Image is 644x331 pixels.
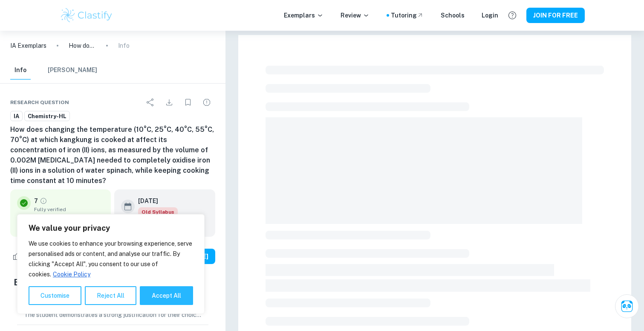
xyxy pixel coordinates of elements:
h5: Examiner's summary [14,276,212,289]
h6: How does changing the temperature (10°C, 25°C, 40°C, 55°C, 70°C) at which kangkung is cooked at a... [10,125,215,186]
img: Clastify logo [60,7,114,24]
a: Cookie Policy [52,270,91,278]
div: Report issue [198,94,215,111]
button: JOIN FOR FREE [526,8,585,23]
button: Accept All [140,286,193,305]
span: Chemistry-HL [25,112,69,121]
p: Review [341,11,370,20]
p: 7 [34,196,38,206]
div: Like [10,250,40,263]
span: Research question [10,99,69,106]
p: We value your privacy [29,223,193,233]
div: Share [142,94,159,111]
h6: [DATE] [138,196,171,206]
button: Reject All [85,286,136,305]
p: Exemplars [284,11,323,20]
button: Info [10,61,31,80]
button: Ask Clai [615,294,639,318]
p: The student demonstrates a strong justification for their choice of topic, as they aim to test th... [24,310,202,319]
span: IA [11,112,22,121]
span: Fully verified [34,206,104,213]
div: Starting from the May 2025 session, the Chemistry IA requirements have changed. It's OK to refer ... [138,207,178,217]
button: Customise [29,286,81,305]
button: Help and Feedback [505,8,520,23]
a: IA [10,111,23,122]
div: Download [161,94,178,111]
a: Grade fully verified [40,197,47,205]
a: Login [482,11,498,20]
a: Chemistry-HL [24,111,70,122]
span: Old Syllabus [138,207,178,217]
div: Bookmark [179,94,196,111]
a: Schools [441,11,465,20]
a: Tutoring [391,11,424,20]
p: How does changing the temperature (10°C, 25°C, 40°C, 55°C, 70°C) at which kangkung is cooked at a... [69,41,96,50]
a: IA Exemplars [10,41,46,50]
p: Info [118,41,130,50]
p: We use cookies to enhance your browsing experience, serve personalised ads or content, and analys... [29,238,193,279]
button: [PERSON_NAME] [48,61,97,80]
div: We value your privacy [17,214,205,314]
